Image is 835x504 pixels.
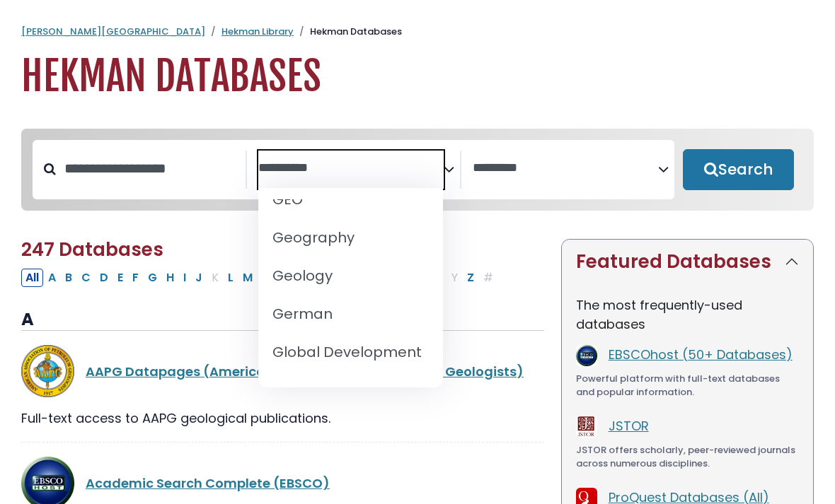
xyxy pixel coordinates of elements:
[576,443,799,471] div: JSTOR offers scholarly, peer-reviewed journals across numerous disciplines.
[86,363,524,380] a: AAPG Datapages (American Association of Petroleum Geologists)
[609,417,649,435] a: JSTOR
[77,269,95,287] button: Filter Results C
[44,269,60,287] button: Filter Results A
[473,161,658,176] textarea: Search
[258,295,444,333] li: German
[113,269,127,287] button: Filter Results E
[21,53,814,100] h1: Hekman Databases
[162,269,178,287] button: Filter Results H
[221,25,294,38] a: Hekman Library
[21,25,205,38] a: [PERSON_NAME][GEOGRAPHIC_DATA]
[128,269,143,287] button: Filter Results F
[258,333,444,371] li: Global Development
[609,346,793,363] a: EBSCOhost (50+ Databases)
[179,269,190,287] button: Filter Results I
[238,269,257,287] button: Filter Results M
[21,269,43,287] button: All
[258,180,444,218] li: GEO
[21,310,544,331] h3: A
[21,25,814,39] nav: breadcrumb
[562,240,813,284] button: Featured Databases
[294,25,402,39] li: Hekman Databases
[21,409,544,428] div: Full-text access to AAPG geological publications.
[576,295,799,334] p: The most frequently-used databases
[61,269,76,287] button: Filter Results B
[96,269,113,287] button: Filter Results D
[21,237,163,262] span: 247 Databases
[463,269,478,287] button: Filter Results Z
[576,372,799,399] div: Powerful platform with full-text databases and popular information.
[224,269,238,287] button: Filter Results L
[258,161,444,176] textarea: Search
[191,269,207,287] button: Filter Results J
[56,157,246,180] input: Search database by title or keyword
[21,268,499,286] div: Alpha-list to filter by first letter of database name
[86,474,330,492] a: Academic Search Complete (EBSCO)
[144,269,161,287] button: Filter Results G
[21,129,814,211] nav: Search filters
[258,218,444,257] li: Geography
[258,257,444,295] li: Geology
[258,371,444,409] li: Historical Studies
[683,149,794,190] button: Submit for Search Results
